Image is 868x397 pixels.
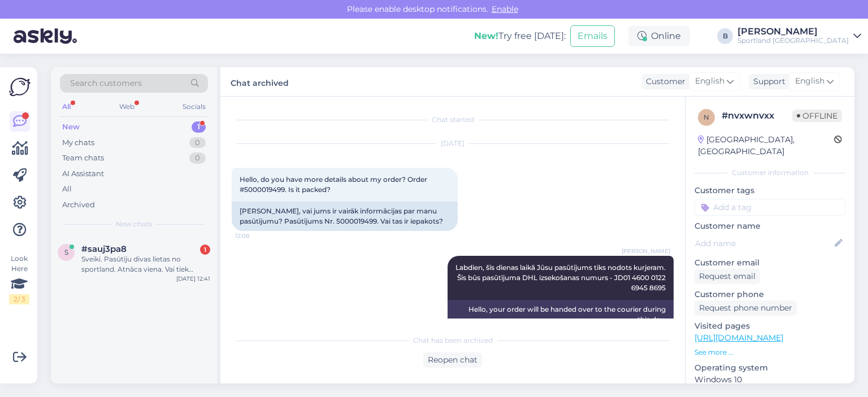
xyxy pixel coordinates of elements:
span: s [64,248,68,256]
div: Request email [695,269,760,284]
div: Request phone number [695,300,797,316]
p: Operating system [695,362,845,374]
span: n [704,113,709,121]
span: Enable [488,4,522,14]
div: [DATE] 12:41 [176,274,210,283]
a: [URL][DOMAIN_NAME] [695,333,783,343]
span: Offline [792,110,842,122]
div: 1 [192,121,206,133]
div: [PERSON_NAME], vai jums ir vairāk informācijas par manu pasūtījumu? Pasūtījums Nr. 5000019499. Va... [232,202,458,231]
input: Add a tag [695,199,845,216]
span: #sauj3pa8 [81,244,127,254]
div: 0 [189,137,206,149]
div: Socials [180,99,208,114]
a: [PERSON_NAME]Sportland [GEOGRAPHIC_DATA] [737,27,861,45]
div: Sveiki. Pasūtīju divas lietas no sportland. Atnāca viena. Vai tiek atsevišķi pakotas preces? [81,254,210,274]
div: Online [628,26,690,46]
img: Askly Logo [9,76,31,98]
input: Add name [695,237,832,250]
div: 1 [200,245,210,255]
p: Customer email [695,257,845,269]
button: Emails [570,25,615,47]
p: Customer tags [695,185,845,197]
b: New! [474,30,498,41]
div: # nvxwnvxx [722,109,792,123]
div: Hello, your order will be handed over to the courier during this day. This will be the DHL tracki... [448,300,674,350]
div: Sportland [GEOGRAPHIC_DATA] [737,36,849,45]
span: 12:08 [235,232,277,240]
div: [PERSON_NAME] [737,27,849,36]
span: [PERSON_NAME] [622,247,670,255]
p: Windows 10 [695,374,845,386]
div: Chat started [232,115,674,125]
span: Search customers [70,77,142,89]
div: [DATE] [232,138,674,149]
span: English [695,75,724,88]
span: Chat has been archived [413,335,493,346]
span: English [795,75,824,88]
div: Reopen chat [423,352,482,368]
div: [GEOGRAPHIC_DATA], [GEOGRAPHIC_DATA] [698,134,834,158]
span: New chats [116,219,152,229]
div: Look Here [9,254,29,304]
div: Try free [DATE]: [474,29,566,43]
div: 2 / 3 [9,294,29,304]
div: New [62,121,80,133]
div: Support [749,76,785,88]
div: Customer information [695,168,845,178]
div: B [717,28,733,44]
div: My chats [62,137,94,149]
div: Archived [62,199,95,211]
p: Customer phone [695,289,845,300]
p: Customer name [695,220,845,232]
p: See more ... [695,347,845,357]
div: 0 [189,152,206,164]
div: AI Assistant [62,168,104,180]
div: All [60,99,73,114]
span: Labdien, šīs dienas laikā Jūsu pasūtījums tiks nodots kurjeram. Šis būs pasūtījuma DHL izsekošana... [455,263,667,292]
div: All [62,184,72,195]
label: Chat archived [231,74,289,89]
span: Hello, do you have more details about my order? Order #5000019499. Is it packed? [240,175,429,194]
div: Web [117,99,137,114]
div: Team chats [62,152,104,164]
p: Visited pages [695,320,845,332]
div: Customer [641,76,685,88]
